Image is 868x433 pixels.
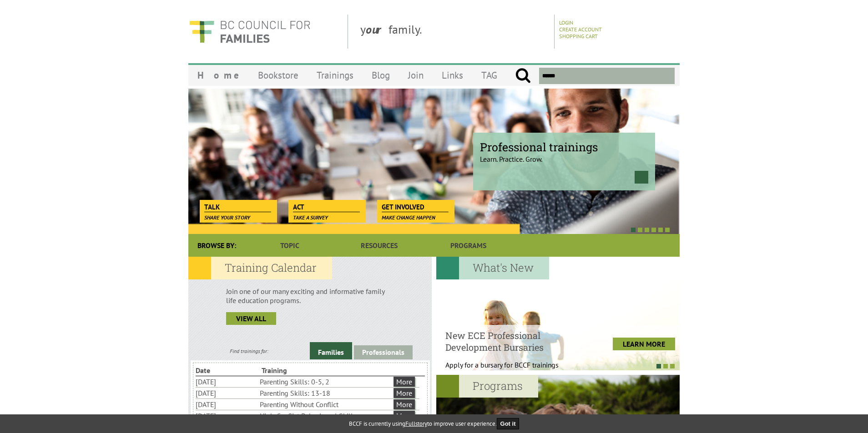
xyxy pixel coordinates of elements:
a: Login [559,19,573,26]
a: Create Account [559,26,602,33]
a: Trainings [308,65,363,86]
a: Blog [363,65,399,86]
div: Browse By: [188,234,245,257]
li: Parenting Skills: 13-18 [260,388,392,398]
a: Links [433,65,472,86]
li: High-Conflict Behavioural Skills [260,410,392,421]
h2: What's New [436,257,549,279]
span: Get Involved [382,202,449,212]
h2: Programs [436,375,538,398]
span: Take a survey [293,214,328,221]
a: Fullstory [405,420,427,428]
div: y family. [353,15,555,49]
a: More [394,377,415,387]
a: LEARN MORE [613,338,675,350]
a: Programs [424,234,513,257]
a: Act Take a survey [288,200,364,213]
div: Find trainings for: [188,348,310,354]
span: Make change happen [382,214,435,221]
a: Join [399,65,433,86]
button: Got it [497,418,520,429]
a: Get Involved Make change happen [377,200,453,213]
a: Topic [245,234,334,257]
span: Professional trainings [480,139,648,154]
a: Bookstore [249,65,308,86]
li: [DATE] [196,410,258,421]
li: Date [196,365,260,376]
a: Shopping Cart [559,33,598,40]
a: view all [226,312,276,325]
p: Join one of our many exciting and informative family life education programs. [226,287,394,305]
input: Submit [515,68,531,84]
li: Parenting Without Conflict [260,399,392,410]
li: [DATE] [196,376,258,387]
li: [DATE] [196,399,258,410]
a: TAG [472,65,506,86]
p: Apply for a bursary for BCCF trainings West... [445,360,581,378]
li: [DATE] [196,388,258,398]
a: Resources [334,234,424,257]
h4: New ECE Professional Development Bursaries [445,329,581,353]
strong: our [366,22,389,37]
a: Talk Share your story [200,200,276,213]
li: Parenting Skills: 0-5, 2 [260,376,392,387]
a: Home [188,65,249,86]
p: Learn. Practice. Grow. [480,147,648,164]
a: More [394,388,415,398]
a: Families [310,342,352,359]
img: BC Council for FAMILIES [188,15,311,49]
a: More [394,399,415,409]
span: Talk [204,202,271,212]
a: More [394,411,415,421]
h2: Training Calendar [188,257,332,279]
a: Professionals [354,345,413,359]
span: Share your story [204,214,250,221]
span: Act [293,202,360,212]
li: Training [262,365,326,376]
